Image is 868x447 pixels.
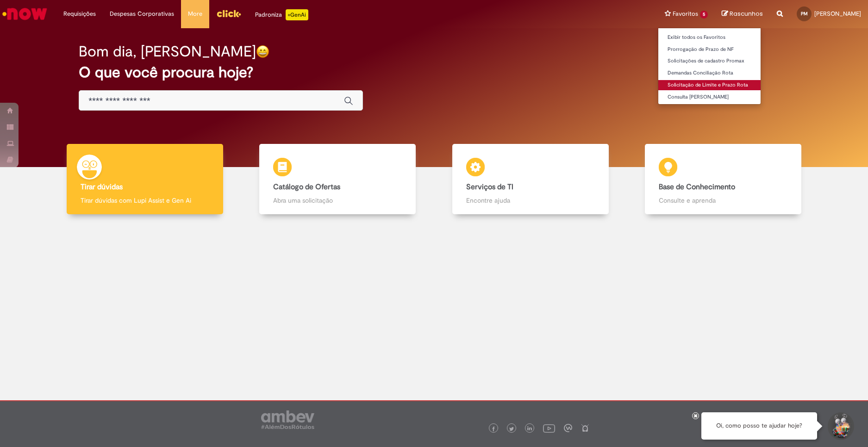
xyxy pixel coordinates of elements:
div: Padroniza [255,9,308,20]
a: Base de Conhecimento Consulte e aprenda [627,144,819,215]
img: logo_footer_ambev_rotulo_gray.png [261,410,314,429]
a: Demandas Conciliação Rota [658,68,761,78]
p: Tirar dúvidas com Lupi Assist e Gen Ai [81,196,209,205]
b: Catálogo de Ofertas [273,182,340,192]
a: Prorrogação de Prazo de NF [658,44,761,55]
a: Solicitações de cadastro Promax [658,56,761,66]
button: Iniciar Conversa de Suporte [826,412,854,440]
p: Encontre ajuda [466,196,595,205]
div: Oi, como posso te ajudar hoje? [701,412,817,440]
img: logo_footer_naosei.png [581,424,589,432]
img: logo_footer_workplace.png [564,424,572,432]
span: More [188,9,202,19]
b: Serviços de TI [466,182,513,192]
img: click_logo_yellow_360x200.png [216,6,241,20]
span: 5 [700,11,708,19]
ul: Favoritos [658,28,761,105]
b: Tirar dúvidas [81,182,123,192]
a: Solicitação de Limite e Prazo Rota [658,80,761,90]
img: logo_footer_twitter.png [509,427,514,431]
span: PM [801,11,808,17]
a: Serviços de TI Encontre ajuda [434,144,627,215]
span: Requisições [63,9,96,19]
a: Catálogo de Ofertas Abra uma solicitação [241,144,434,215]
span: Favoritos [673,9,698,19]
img: logo_footer_linkedin.png [527,426,532,432]
a: Rascunhos [722,10,763,19]
img: ServiceNow [1,5,49,23]
img: happy-face.png [256,45,269,58]
h2: O que você procura hoje? [79,64,789,81]
a: Consulta [PERSON_NAME] [658,92,761,102]
img: logo_footer_facebook.png [491,427,496,431]
p: +GenAi [286,9,308,20]
span: [PERSON_NAME] [814,10,861,18]
b: Base de Conhecimento [659,182,735,192]
span: Despesas Corporativas [110,9,174,19]
p: Consulte e aprenda [659,196,787,205]
h2: Bom dia, [PERSON_NAME] [79,43,256,60]
p: Abra uma solicitação [273,196,402,205]
a: Exibir todos os Favoritos [658,32,761,43]
img: logo_footer_youtube.png [543,422,555,434]
span: Rascunhos [730,9,763,18]
a: Tirar dúvidas Tirar dúvidas com Lupi Assist e Gen Ai [49,144,241,215]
